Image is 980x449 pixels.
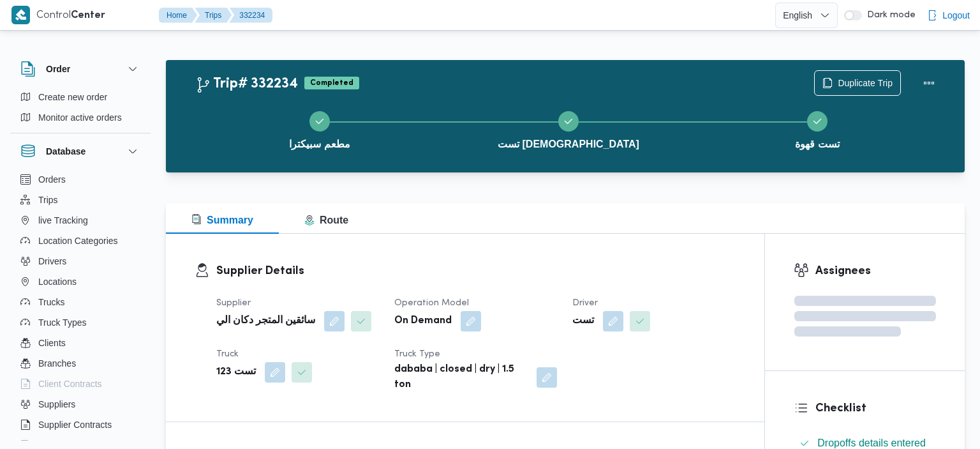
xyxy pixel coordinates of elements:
span: Dropoffs details entered [817,438,926,448]
button: Actions [916,70,942,96]
h3: Database [46,144,85,159]
button: Truck Types [15,312,145,333]
button: Orders [15,169,145,190]
button: Locations [15,271,145,292]
span: Branches [38,356,76,371]
button: Clients [15,333,145,353]
span: Suppliers [38,397,75,412]
span: Clients [38,335,66,351]
button: Trips [195,8,232,23]
button: Create new order [15,87,145,107]
span: Trucks [38,294,64,310]
button: Home [159,8,197,23]
span: Client Contracts [38,376,102,392]
button: Trips [15,190,145,210]
svg: Step 1 is complete [315,116,325,126]
div: Order [10,87,151,133]
span: تست [DEMOGRAPHIC_DATA] [498,137,639,152]
b: dababa | closed | dry | 1.5 ton [394,362,528,393]
h3: Order [46,61,70,77]
span: Summary [191,215,253,225]
button: Monitor active orders [15,107,145,128]
span: Dark mode [862,10,916,20]
span: Drivers [38,254,66,269]
button: Logout [922,3,975,28]
span: Operation Model [394,299,469,307]
svg: Step 2 is complete [563,116,574,126]
button: Suppliers [15,394,145,415]
span: Logout [942,8,970,23]
button: live Tracking [15,210,145,231]
b: On Demand [394,314,452,329]
span: مطعم سبيكترا [289,137,350,152]
img: X8yXhbKr1z7QwAAAABJRU5ErkJggg== [11,6,30,24]
h3: Checklist [815,400,936,417]
span: Driver [572,299,598,307]
b: Completed [310,79,353,87]
span: Monitor active orders [38,110,122,125]
button: Client Contracts [15,374,145,394]
button: Order [20,61,140,77]
span: Completed [304,77,359,89]
span: Truck Type [394,350,440,358]
b: Center [71,11,105,20]
span: Duplicate Trip [838,75,893,91]
button: Trucks [15,292,145,312]
button: Duplicate Trip [814,70,901,96]
div: Database [10,169,151,446]
span: Truck Types [38,315,86,330]
span: Trips [38,192,58,208]
svg: Step 3 is complete [812,116,822,126]
h3: Supplier Details [216,263,736,280]
span: Location Categories [38,233,118,248]
button: مطعم سبيكترا [195,96,444,162]
b: تست 123 [216,365,256,380]
span: Supplier Contracts [38,417,112,432]
button: Database [20,144,140,159]
h2: Trip# 332234 [195,76,298,93]
b: تست [572,314,594,329]
button: Branches [15,353,145,374]
span: Locations [38,274,77,289]
span: Supplier [216,299,251,307]
button: Drivers [15,251,145,271]
span: تست قهوة [795,137,839,152]
button: Supplier Contracts [15,415,145,435]
span: Create new order [38,89,107,105]
button: تست [DEMOGRAPHIC_DATA] [444,96,693,162]
span: Truck [216,350,239,358]
b: سائقين المتجر دكان الي [216,314,315,329]
button: Location Categories [15,231,145,251]
span: live Tracking [38,213,88,228]
span: Orders [38,172,66,187]
span: Route [304,215,348,225]
button: 332234 [229,8,272,23]
button: تست قهوة [693,96,942,162]
h3: Assignees [815,263,936,280]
